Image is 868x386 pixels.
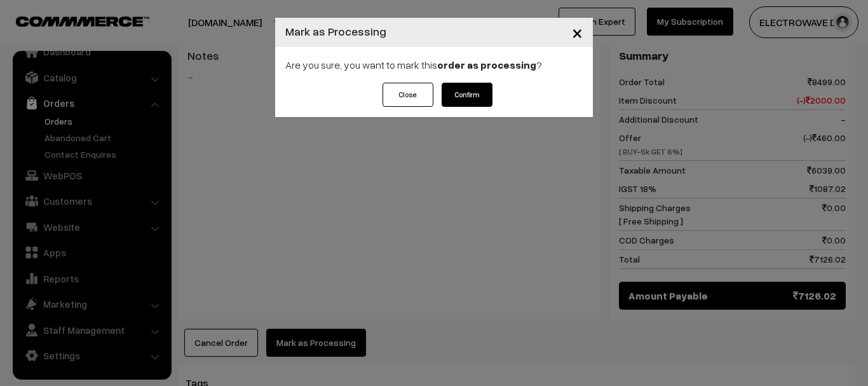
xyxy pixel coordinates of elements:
[437,59,536,71] strong: order as processing
[383,83,433,107] button: Close
[572,20,583,44] span: ×
[275,47,593,83] div: Are you sure, you want to mark this ?
[562,13,593,52] button: Close
[442,83,492,107] button: Confirm
[285,23,386,40] h4: Mark as Processing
